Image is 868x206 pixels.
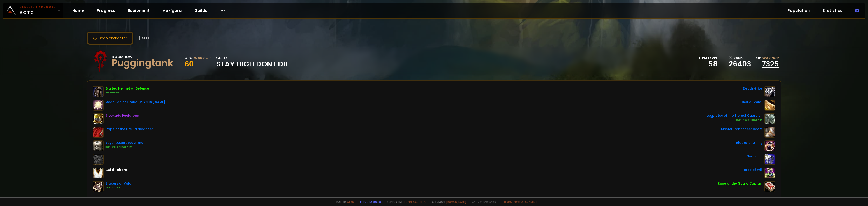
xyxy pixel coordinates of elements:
[19,5,56,16] span: AOTC
[334,200,354,204] span: Made by
[93,181,104,192] img: item-16735
[69,6,88,15] a: Home
[105,145,145,149] div: Reinforced Armor +40
[384,200,426,204] span: Support me,
[347,200,354,204] a: a fan
[446,200,466,204] a: [DOMAIN_NAME]
[105,127,153,132] div: Cape of the Fire Salamander
[184,59,194,69] span: 60
[764,154,775,165] img: item-11669
[784,6,814,15] a: Population
[429,200,466,204] span: Checkout
[469,200,496,204] span: v. d752d5 - production
[105,186,133,189] div: Stamina +9
[3,3,63,18] a: Classic HardcoreAOTC
[736,140,763,145] div: Blackstone Ring
[764,140,775,151] img: item-17713
[754,55,779,61] div: Top
[360,200,378,204] a: Report a bug
[707,118,763,122] div: Reinforced Armor +40
[93,100,104,111] img: item-13091
[721,127,763,132] div: Master Cannoneer Boots
[216,61,289,67] span: Stay High Dont Die
[764,181,775,192] img: item-19120
[764,168,775,178] img: item-11810
[742,100,763,104] div: Belt of Valor
[93,86,104,97] img: item-14979
[525,200,537,204] a: Consent
[762,55,779,60] span: Warrior
[105,91,149,95] div: +19 Defense
[87,32,133,45] button: Scan character
[194,55,211,61] div: Warrior
[819,6,846,15] a: Statistics
[105,140,145,145] div: Royal Decorated Armor
[93,6,119,15] a: Progress
[729,55,751,61] div: rank
[762,59,779,69] a: 7325
[743,86,763,91] div: Death Grips
[105,86,149,91] div: Exalted Helmet of Defense
[112,60,173,66] div: Puggingtank
[184,55,193,61] div: Orc
[105,181,133,186] div: Bracers of Valor
[699,61,718,67] div: 58
[93,168,104,178] img: item-5976
[764,100,775,111] img: item-16736
[718,181,763,186] div: Rune of the Guard Captain
[216,55,289,67] div: guild
[93,140,104,151] img: item-11820
[112,54,173,60] div: Doomhowl
[764,86,775,97] img: item-18722
[124,6,153,15] a: Equipment
[707,113,763,118] div: Legplates of the Eternal Guardian
[747,154,763,159] div: Naglering
[764,127,775,138] img: item-13381
[191,6,211,15] a: Guilds
[699,55,718,61] div: item level
[729,61,751,67] a: 26403
[105,113,139,118] div: Stockade Pauldrons
[159,6,185,15] a: Mak'gora
[105,168,127,172] div: Guild Tabard
[514,200,523,204] a: Privacy
[93,113,104,124] img: item-14552
[93,127,104,138] img: item-11812
[764,113,775,124] img: item-11927
[742,168,763,172] div: Force of Will
[19,5,56,9] small: Classic Hardcore
[139,35,151,41] span: [DATE]
[404,200,426,204] a: Buy me a coffee
[105,100,165,104] div: Medallion of Grand [PERSON_NAME]
[503,200,512,204] a: Terms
